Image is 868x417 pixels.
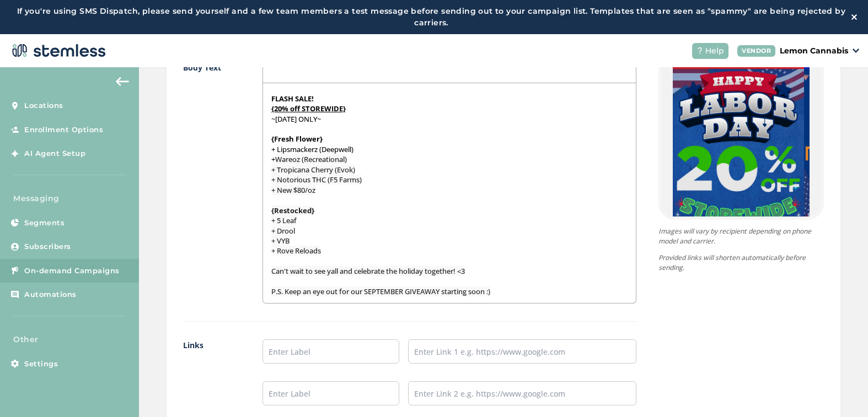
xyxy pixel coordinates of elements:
[780,45,848,57] p: Lemon Cannabis
[24,124,103,136] span: Enrollment Options
[271,266,465,276] span: Can't wait to see yall and celebrate the holiday together! <3
[271,104,346,113] u: {20% off STOREWIDE}
[11,6,851,29] label: If you're using SMS Dispatch, please send yourself and a few team members a test message before s...
[271,144,628,154] p: + Lipsmackerz (Deepwell)
[271,114,628,124] p: ~[DATE] ONLY~
[24,266,120,277] span: On-demand Campaigns
[24,218,65,229] span: Segments
[271,185,315,195] span: + New $80/oz
[408,339,636,364] input: Enter Link 1 e.g. https://www.google.com
[183,62,240,304] label: Body Text
[271,215,297,225] span: + 5 Leaf
[705,45,724,57] span: Help
[737,45,775,57] div: VENDOR
[24,359,58,370] span: Settings
[813,364,868,417] iframe: Chat Widget
[271,175,362,185] span: + Notorious THC (F5 Farms)
[24,148,85,159] span: AI Agent Setup
[853,48,859,53] img: icon_down-arrow-small-66adaf34.svg
[271,154,628,164] p: +
[658,226,824,246] p: Images will vary by recipient depending on phone model and carrier.
[262,381,399,405] input: Enter Label
[271,205,314,215] strong: {Restocked}
[116,77,129,86] img: icon-arrow-back-accent-c549486e.svg
[271,94,314,104] strong: FLASH SALE!
[271,286,490,296] span: P.S. Keep an eye out for our SEPTEMBER GIVEAWAY starting soon :)
[9,40,106,62] img: logo-dark-0685b13c.svg
[851,14,857,20] img: icon-close-white-1ed751a3.svg
[24,241,71,252] span: Subscribers
[24,100,63,111] span: Locations
[271,246,321,256] span: + Rove Reloads
[271,134,323,144] strong: {Fresh Flower}
[658,253,824,273] p: Provided links will shorten automatically before sending.
[262,339,399,364] input: Enter Label
[271,165,355,175] span: + Tropicana Cherry (Evok)
[696,47,703,54] img: icon-help-white-03924b79.svg
[275,154,347,164] span: Wareoz (Recreational)
[673,36,804,269] img: 9k=
[271,226,295,236] span: + Drool
[271,236,290,246] span: + VYB
[408,381,636,405] input: Enter Link 2 e.g. https://www.google.com
[24,289,77,300] span: Automations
